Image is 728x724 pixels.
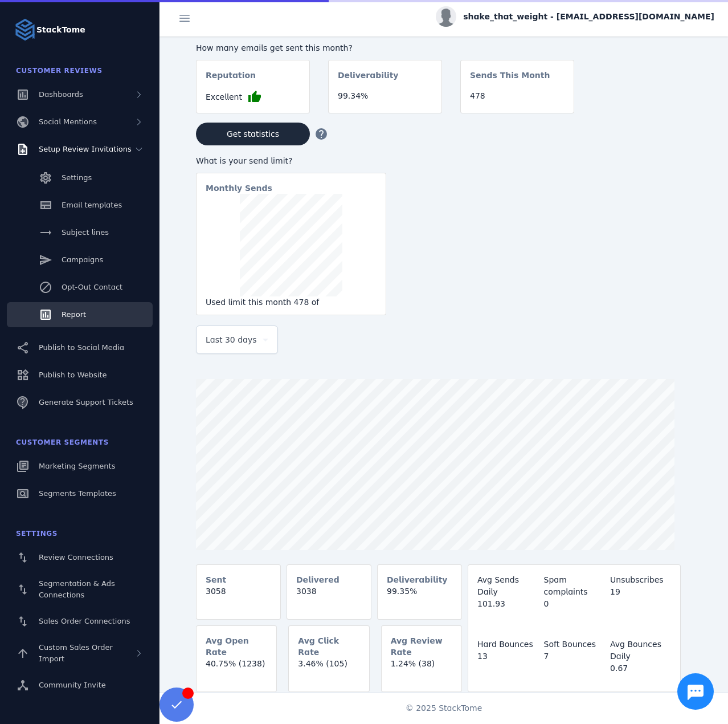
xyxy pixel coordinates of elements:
[610,638,671,662] div: Avg Bounces Daily
[544,598,605,610] div: 0
[39,643,113,663] span: Custom Sales Order Import
[406,702,482,714] span: © 2025 StackTome
[39,371,107,379] span: Publish to Website
[227,130,279,138] span: Get statistics
[7,363,153,388] a: Publish to Website
[7,390,153,415] a: Generate Support Tickets
[610,662,671,674] div: 0.67
[7,165,153,190] a: Settings
[7,247,153,272] a: Campaigns
[610,586,671,598] div: 19
[7,302,153,327] a: Report
[477,650,538,662] div: 13
[7,673,153,698] a: Community Invite
[62,228,109,237] span: Subject lines
[39,579,115,599] span: Segmentation & Ads Connections
[7,193,153,218] a: Email templates
[39,553,113,562] span: Review Connections
[391,635,452,658] mat-card-subtitle: Avg Review Rate
[62,201,122,209] span: Email templates
[7,609,153,634] a: Sales Order Connections
[16,438,109,446] span: Customer Segments
[544,638,605,650] div: Soft Bounces
[378,585,461,607] mat-card-content: 99.35%
[477,598,538,610] div: 101.93
[7,545,153,570] a: Review Connections
[298,635,359,658] mat-card-subtitle: Avg Click Rate
[7,481,153,506] a: Segments Templates
[338,70,399,90] mat-card-subtitle: Deliverability
[14,18,36,41] img: Logo image
[206,296,377,308] div: Used limit this month 478 of
[39,681,106,689] span: Community Invite
[16,67,103,75] span: Customer Reviews
[206,333,257,347] span: Last 30 days
[39,343,124,352] span: Publish to Social Media
[206,574,226,585] mat-card-subtitle: Sent
[39,90,83,99] span: Dashboards
[436,6,456,27] img: profile.jpg
[197,658,276,679] mat-card-content: 40.75% (1238)
[7,454,153,479] a: Marketing Segments
[62,173,92,182] span: Settings
[463,11,714,23] span: shake_that_weight - [EMAIL_ADDRESS][DOMAIN_NAME]
[206,91,242,103] span: Excellent
[16,530,58,538] span: Settings
[36,24,85,36] strong: StackTome
[39,617,130,625] span: Sales Order Connections
[461,90,574,111] mat-card-content: 478
[39,398,133,406] span: Generate Support Tickets
[196,155,386,167] div: What is your send limit?
[387,574,448,585] mat-card-subtitle: Deliverability
[206,182,272,194] mat-card-subtitle: Monthly Sends
[39,145,132,153] span: Setup Review Invitations
[39,489,116,498] span: Segments Templates
[62,283,122,291] span: Opt-Out Contact
[544,650,605,662] div: 7
[382,658,461,679] mat-card-content: 1.24% (38)
[338,90,432,102] div: 99.34%
[436,6,714,27] button: shake_that_weight - [EMAIL_ADDRESS][DOMAIN_NAME]
[196,123,310,145] button: Get statistics
[7,572,153,607] a: Segmentation & Ads Connections
[62,255,103,264] span: Campaigns
[248,90,261,104] mat-icon: thumb_up
[477,638,538,650] div: Hard Bounces
[287,585,371,607] mat-card-content: 3038
[289,658,369,679] mat-card-content: 3.46% (105)
[39,462,115,470] span: Marketing Segments
[296,574,340,585] mat-card-subtitle: Delivered
[196,42,574,54] div: How many emails get sent this month?
[477,574,538,598] div: Avg Sends Daily
[610,574,671,586] div: Unsubscribes
[7,335,153,360] a: Publish to Social Media
[544,574,605,598] div: Spam complaints
[470,70,550,90] mat-card-subtitle: Sends This Month
[62,310,86,319] span: Report
[197,585,280,607] mat-card-content: 3058
[206,635,267,658] mat-card-subtitle: Avg Open Rate
[7,220,153,245] a: Subject lines
[206,70,256,90] mat-card-subtitle: Reputation
[7,275,153,300] a: Opt-Out Contact
[39,117,97,126] span: Social Mentions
